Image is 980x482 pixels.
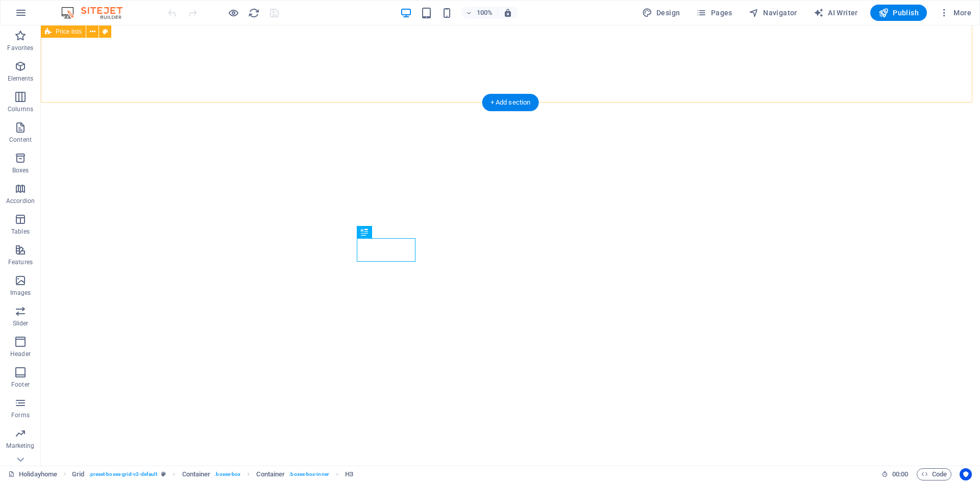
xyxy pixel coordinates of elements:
p: Header [10,350,31,358]
span: . preset-boxes-grid-v3-default [89,468,158,480]
p: Boxes [12,166,29,174]
img: Editor Logo [59,7,135,19]
span: Pages [696,8,732,18]
span: More [939,8,971,18]
div: Design (Ctrl+Alt+Y) [638,5,684,21]
p: Accordion [6,197,35,205]
button: Navigator [745,5,801,21]
button: Usercentrics [960,468,972,480]
p: Elements [8,74,34,83]
span: Price lists [56,29,82,35]
button: 100% [461,7,498,19]
button: Pages [692,5,736,21]
p: Features [8,258,33,266]
span: . boxes-box [214,468,240,480]
p: Marketing [6,442,34,450]
button: Code [917,468,951,480]
h6: 100% [477,7,493,19]
span: . boxes-box-inner [289,468,329,480]
p: Images [10,289,31,297]
span: Publish [878,8,919,18]
nav: breadcrumb [72,468,353,480]
span: : [899,470,901,478]
button: reload [248,7,260,19]
button: Design [638,5,684,21]
i: On resize automatically adjust zoom level to fit chosen device. [503,8,512,17]
p: Favorites [7,44,33,52]
i: This element is a customizable preset [161,471,166,477]
span: Click to select. Double-click to edit [256,468,285,480]
p: Footer [11,380,30,389]
p: Forms [11,411,30,419]
span: Click to select. Double-click to edit [72,468,84,480]
i: Reload page [248,7,260,19]
span: Click to select. Double-click to edit [182,468,211,480]
div: + Add section [482,94,539,111]
span: Design [642,8,680,18]
button: Publish [870,5,927,21]
p: Slider [13,319,29,327]
span: AI Writer [814,8,858,18]
span: Click to select. Double-click to edit [345,468,353,480]
span: Code [921,468,947,480]
button: Click here to leave preview mode and continue editing [227,7,239,19]
p: Tables [11,227,30,236]
a: Click to cancel selection. Double-click to open Pages [8,468,57,480]
p: Content [9,136,32,144]
h6: Session time [881,468,909,480]
p: Columns [8,105,33,113]
span: Navigator [749,8,797,18]
button: AI Writer [810,5,862,21]
span: 00 00 [892,468,908,480]
button: More [935,5,975,21]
